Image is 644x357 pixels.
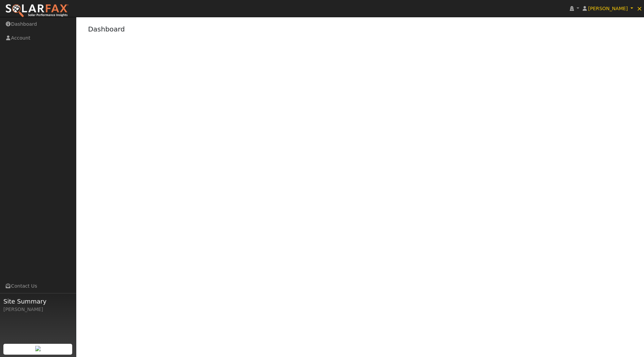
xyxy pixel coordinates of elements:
[588,6,628,11] span: [PERSON_NAME]
[3,297,73,306] span: Site Summary
[3,306,73,313] div: [PERSON_NAME]
[5,4,69,18] img: SolarFax
[35,346,41,351] img: retrieve
[88,25,125,33] a: Dashboard
[637,4,642,13] span: ×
